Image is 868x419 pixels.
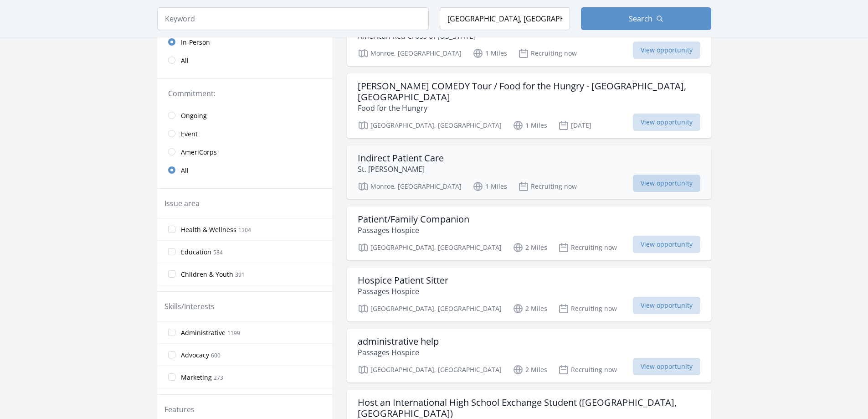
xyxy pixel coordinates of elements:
[633,175,700,192] span: View opportunity
[347,73,711,138] a: [PERSON_NAME] COMEDY Tour / Food for the Hungry - [GEOGRAPHIC_DATA], [GEOGRAPHIC_DATA] Food for t...
[358,214,469,225] h3: Patient/Family Companion
[227,329,240,337] span: 1199
[238,226,251,234] span: 1304
[358,103,700,114] p: Food for the Hungry
[347,12,711,66] a: Make A Difference In Your Community! American Red Cross of [US_STATE] Monroe, [GEOGRAPHIC_DATA] 1...
[358,397,700,419] h3: Host an International High School Exchange Student ([GEOGRAPHIC_DATA], [GEOGRAPHIC_DATA])
[518,181,577,192] p: Recruiting now
[168,248,175,255] input: Education 584
[168,329,175,336] input: Administrative 1199
[558,120,591,131] p: [DATE]
[181,248,211,257] span: Education
[157,51,332,69] a: All
[558,364,617,375] p: Recruiting now
[213,248,223,256] span: 584
[347,268,711,321] a: Hospice Patient Sitter Passages Hospice [GEOGRAPHIC_DATA], [GEOGRAPHIC_DATA] 2 Miles Recruiting n...
[181,56,189,65] span: All
[633,236,700,253] span: View opportunity
[235,271,245,279] span: 391
[633,297,700,314] span: View opportunity
[581,7,711,30] button: Search
[181,38,210,47] span: In-Person
[164,198,200,209] legend: Issue area
[358,347,439,358] p: Passages Hospice
[358,48,462,59] p: Monroe, [GEOGRAPHIC_DATA]
[181,351,209,360] span: Advocacy
[214,374,223,382] span: 273
[513,120,547,131] p: 1 Miles
[211,352,221,359] span: 600
[157,33,332,51] a: In-Person
[518,48,577,59] p: Recruiting now
[168,373,175,381] input: Marketing 273
[358,81,700,103] h3: [PERSON_NAME] COMEDY Tour / Food for the Hungry - [GEOGRAPHIC_DATA], [GEOGRAPHIC_DATA]
[358,181,462,192] p: Monroe, [GEOGRAPHIC_DATA]
[358,303,502,314] p: [GEOGRAPHIC_DATA], [GEOGRAPHIC_DATA]
[358,225,469,236] p: Passages Hospice
[558,303,617,314] p: Recruiting now
[358,286,448,297] p: Passages Hospice
[164,404,195,415] legend: Features
[633,114,700,131] span: View opportunity
[181,225,236,234] span: Health & Wellness
[157,106,332,124] a: Ongoing
[358,120,502,131] p: [GEOGRAPHIC_DATA], [GEOGRAPHIC_DATA]
[347,207,711,260] a: Patient/Family Companion Passages Hospice [GEOGRAPHIC_DATA], [GEOGRAPHIC_DATA] 2 Miles Recruiting...
[157,124,332,143] a: Event
[558,242,617,253] p: Recruiting now
[358,153,444,164] h3: Indirect Patient Care
[358,242,502,253] p: [GEOGRAPHIC_DATA], [GEOGRAPHIC_DATA]
[181,328,226,337] span: Administrative
[168,270,175,278] input: Children & Youth 391
[168,88,321,99] legend: Commitment:
[358,164,444,175] p: St. [PERSON_NAME]
[157,161,332,179] a: All
[513,303,547,314] p: 2 Miles
[513,364,547,375] p: 2 Miles
[347,145,711,199] a: Indirect Patient Care St. [PERSON_NAME] Monroe, [GEOGRAPHIC_DATA] 1 Miles Recruiting now View opp...
[633,41,700,59] span: View opportunity
[473,181,507,192] p: 1 Miles
[358,364,502,375] p: [GEOGRAPHIC_DATA], [GEOGRAPHIC_DATA]
[440,7,570,30] input: Location
[168,226,175,233] input: Health & Wellness 1304
[473,48,507,59] p: 1 Miles
[629,13,652,24] span: Search
[347,329,711,383] a: administrative help Passages Hospice [GEOGRAPHIC_DATA], [GEOGRAPHIC_DATA] 2 Miles Recruiting now ...
[181,148,217,157] span: AmeriCorps
[181,129,198,139] span: Event
[358,275,448,286] h3: Hospice Patient Sitter
[513,242,547,253] p: 2 Miles
[181,166,189,175] span: All
[181,373,212,382] span: Marketing
[181,111,207,120] span: Ongoing
[181,270,233,279] span: Children & Youth
[358,336,439,347] h3: administrative help
[633,358,700,375] span: View opportunity
[157,7,429,30] input: Keyword
[157,143,332,161] a: AmeriCorps
[168,351,175,358] input: Advocacy 600
[164,301,215,312] legend: Skills/Interests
